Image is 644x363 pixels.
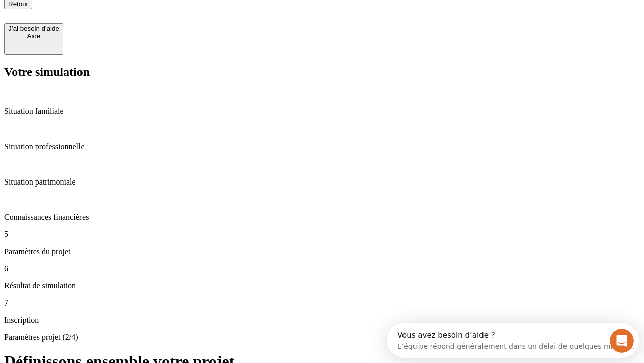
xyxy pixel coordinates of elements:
p: Paramètres du projet [4,247,640,256]
p: Inscription [4,316,640,325]
iframe: Intercom live chat [610,329,634,353]
div: Ouvrir le Messenger Intercom [4,4,277,32]
p: Paramètres projet (2/4) [4,333,640,342]
p: 7 [4,298,640,308]
p: Résultat de simulation [4,281,640,290]
p: Situation familiale [4,107,640,116]
p: Situation patrimoniale [4,177,640,187]
iframe: Intercom live chat discovery launcher [387,323,639,358]
h2: Votre simulation [4,65,640,79]
button: J’ai besoin d'aideAide [4,23,63,55]
p: 6 [4,264,640,273]
div: J’ai besoin d'aide [8,25,59,32]
p: Connaissances financières [4,213,640,222]
p: Situation professionnelle [4,142,640,151]
div: Aide [8,32,59,40]
div: Vous avez besoin d’aide ? [11,9,248,17]
p: 5 [4,230,640,239]
div: L’équipe répond généralement dans un délai de quelques minutes. [11,17,248,27]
